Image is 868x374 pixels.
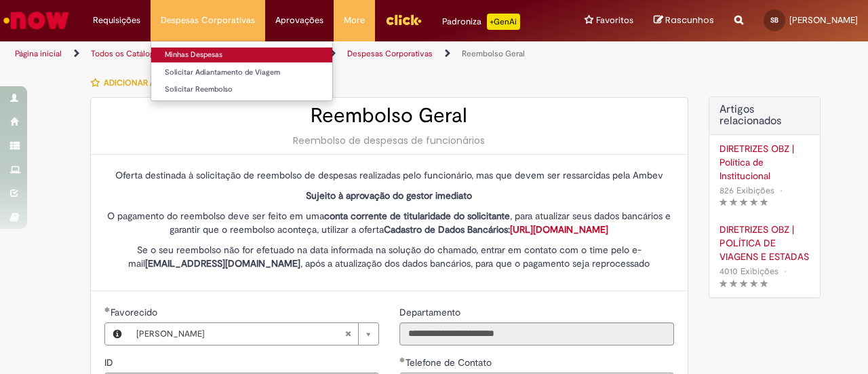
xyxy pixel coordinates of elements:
p: Se o seu reembolso não for efetuado na data informada na solução do chamado, entrar em contato co... [104,243,674,270]
img: ServiceNow [1,7,71,34]
strong: Cadastro de Dados Bancários: [384,223,608,236]
a: Solicitar Adiantamento de Viagem [151,65,332,80]
span: SB [770,16,778,24]
span: • [781,262,789,280]
span: Obrigatório Preenchido [399,357,406,362]
span: Telefone de Contato [406,356,494,369]
span: Somente leitura - ID [104,356,116,369]
a: [PERSON_NAME]Limpar campo Favorecido [130,323,378,345]
img: click_logo_yellow_360x200.png [385,10,422,30]
span: • [777,181,785,200]
h3: Artigos relacionados [719,104,810,128]
a: Minhas Despesas [151,48,332,62]
a: Rascunhos [654,14,714,27]
label: Somente leitura - Departamento [399,305,463,319]
span: Requisições [93,14,140,27]
h2: Reembolso Geral [104,105,674,127]
a: [URL][DOMAIN_NAME] [510,223,608,236]
span: More [344,14,365,27]
span: Despesas Corporativas [161,14,255,27]
span: [PERSON_NAME] [789,14,858,26]
span: Rascunhos [665,14,714,26]
ul: Trilhas de página [10,41,568,67]
strong: conta corrente de titularidade do solicitante [324,210,510,222]
label: Somente leitura - ID [104,356,116,369]
ul: Despesas Corporativas [151,41,333,101]
span: Adicionar a Favoritos [104,77,201,88]
div: Reembolso de despesas de funcionários [104,134,674,147]
p: Oferta destinada à solicitação de reembolso de despesas realizadas pelo funcionário, mas que deve... [104,168,674,182]
p: +GenAi [487,14,520,30]
span: Somente leitura - Departamento [399,306,463,318]
span: Obrigatório Preenchido [104,307,111,312]
button: Favorecido, Visualizar este registro Silvio Pereira Brandao [105,323,130,345]
span: 826 Exibições [719,185,774,196]
span: [PERSON_NAME] [136,323,344,345]
a: Reembolso Geral [462,48,525,59]
a: Todos os Catálogos [91,48,163,59]
span: Necessários - Favorecido [111,306,160,318]
p: O pagamento do reembolso deve ser feito em uma , para atualizar seus dados bancários e garantir q... [104,209,674,236]
a: DIRETRIZES OBZ | POLÍTICA DE VIAGENS E ESTADAS [719,223,810,263]
strong: Sujeito à aprovação do gestor imediato [306,189,472,202]
a: Solicitar Reembolso [151,82,332,97]
button: Adicionar a Favoritos [90,69,209,97]
input: Departamento [399,322,674,345]
a: Página inicial [15,48,62,59]
span: Favoritos [596,14,633,27]
span: 4010 Exibições [719,265,778,277]
strong: [EMAIL_ADDRESS][DOMAIN_NAME] [145,257,300,269]
abbr: Limpar campo Favorecido [338,323,358,345]
div: Padroniza [442,14,520,30]
span: Aprovações [275,14,323,27]
a: Despesas Corporativas [347,48,433,59]
a: DIRETRIZES OBZ | Política de Institucional [719,142,810,183]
